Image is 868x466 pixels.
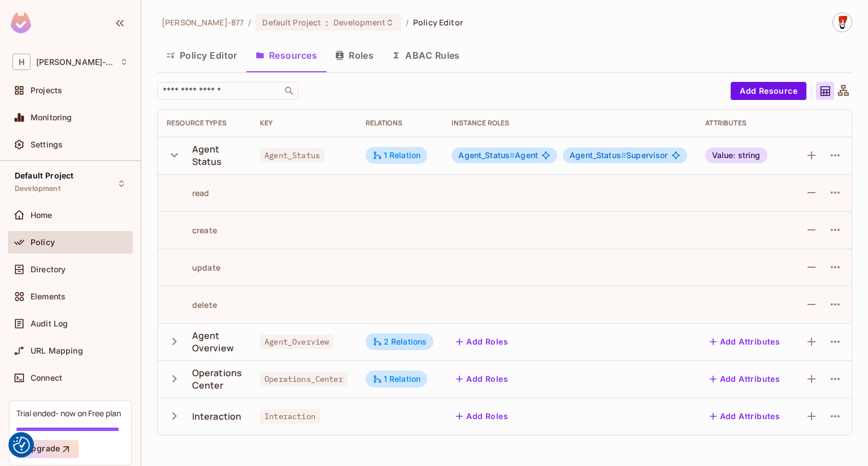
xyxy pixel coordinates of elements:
button: Resources [246,41,326,69]
img: Harkirat Singh [833,13,852,32]
span: H [12,54,31,70]
button: Add Roles [452,407,513,425]
span: : [325,18,329,27]
div: Attributes [705,119,785,128]
div: Resource Types [167,119,242,128]
img: SReyMgAAAABJRU5ErkJggg== [11,12,31,33]
button: Upgrade [16,440,79,458]
div: Value: string [705,147,767,163]
span: Projects [31,86,62,95]
span: Interaction [260,409,320,424]
button: Consent Preferences [13,437,30,454]
div: Interaction [192,410,242,423]
div: Operations Center [192,367,242,391]
button: Add Attributes [705,333,785,351]
div: Trial ended- now on Free plan [16,408,121,419]
button: Add Attributes [705,370,785,388]
span: Agent_Overview [260,334,333,349]
img: Revisit consent button [13,437,30,454]
li: / [406,17,409,28]
div: delete [167,299,217,310]
span: # [621,150,626,160]
div: read [167,188,210,198]
div: create [167,225,217,236]
span: Development [333,17,385,28]
button: Add Attributes [705,407,785,425]
div: Agent Overview [192,329,242,354]
div: 2 Relations [372,337,427,347]
span: # [510,150,515,160]
button: Add Roles [452,370,513,388]
span: Agent_Status [458,150,515,160]
span: Workspace: Harkirat-877 [36,58,114,67]
span: Default Project [262,17,321,28]
span: Agent [458,151,538,160]
li: / [248,17,251,28]
button: Policy Editor [157,41,246,69]
div: 1 Relation [372,150,421,160]
span: Directory [31,265,66,274]
span: Monitoring [31,113,72,122]
div: Instance roles [452,119,687,128]
span: Policy [31,238,55,247]
div: Key [260,119,348,128]
div: 1 Relation [372,374,421,384]
span: Settings [31,140,63,149]
div: update [167,262,220,273]
span: the active workspace [162,17,244,28]
span: Elements [31,292,66,301]
span: Connect [31,373,62,382]
span: URL Mapping [31,346,83,355]
span: Operations_Center [260,372,348,386]
span: Policy Editor [413,17,463,28]
span: Agent_Status [260,148,324,163]
span: Development [15,184,60,193]
span: Audit Log [31,319,68,328]
span: Home [31,211,53,220]
button: Roles [326,41,383,69]
div: Relations [366,119,434,128]
span: Agent_Status [570,150,626,160]
div: Agent Status [192,143,242,168]
span: Default Project [15,171,73,180]
button: Add Roles [452,333,513,351]
button: ABAC Rules [383,41,469,69]
button: Add Resource [731,82,806,100]
span: Supervisor [570,151,667,160]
